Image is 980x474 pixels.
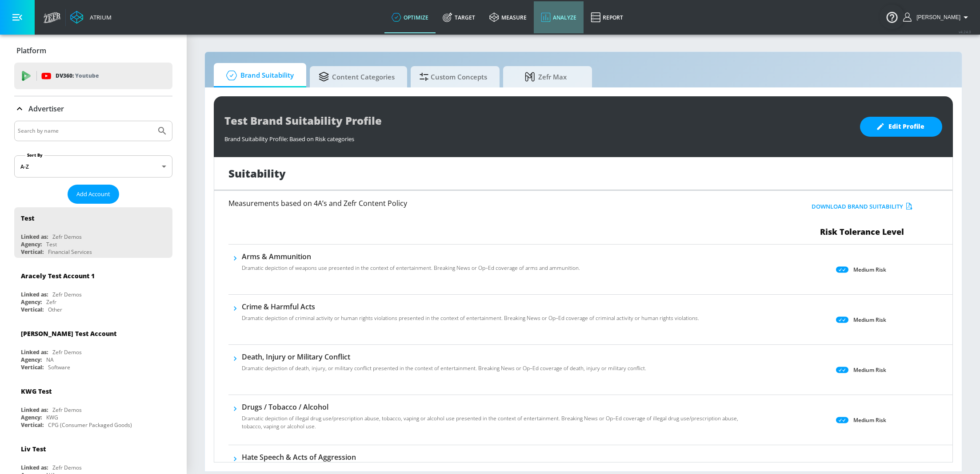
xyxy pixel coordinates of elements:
[76,189,110,199] span: Add Account
[21,214,34,222] div: Test
[913,14,960,20] span: login as: stephanie.wolklin@zefr.com
[242,314,699,322] p: Dramatic depiction of criminal activity or human rights violations presented in the context of en...
[52,464,82,471] div: Zefr Demos
[482,1,534,33] a: measure
[48,306,62,313] div: Other
[242,402,758,412] h6: Drugs / Tobacco / Alcohol
[242,252,580,261] h6: Arms & Ammunition
[512,66,580,87] span: Zefr Max
[14,265,172,316] div: Aracely Test Account 1Linked as:Zefr DemosAgency:ZefrVertical:Other
[86,13,112,21] div: Atrium
[228,200,711,207] h6: Measurements based on 4A’s and Zefr Content Policy
[21,406,48,414] div: Linked as:
[21,291,48,298] div: Linked as:
[14,323,172,373] div: [PERSON_NAME] Test AccountLinked as:Zefr DemosAgency:NAVertical:Software
[21,348,48,356] div: Linked as:
[48,421,132,429] div: CPG (Consumer Packaged Goods)
[48,363,70,371] div: Software
[959,29,971,34] span: v 4.24.0
[68,185,119,204] button: Add Account
[224,130,851,143] div: Brand Suitability Profile: Based on Risk categories
[853,265,886,274] p: Medium Risk
[809,200,915,213] button: Download Brand Suitability
[242,352,646,362] h6: Death, Injury or Military Conflict
[21,421,44,429] div: Vertical:
[21,272,95,280] div: Aracely Test Account 1
[21,387,52,395] div: KWG Test
[28,104,64,114] p: Advertiser
[14,38,172,63] div: Platform
[242,302,699,312] h6: Crime & Harmful Acts
[56,71,99,81] p: DV360:
[420,66,487,87] span: Custom Concepts
[853,315,886,324] p: Medium Risk
[860,117,942,137] button: Edit Profile
[242,415,758,431] p: Dramatic depiction of illegal drug use/prescription abuse, tobacco, vaping or alcohol use present...
[436,1,482,33] a: Target
[228,166,286,181] h1: Suitability
[18,125,152,137] input: Search by name
[46,356,54,363] div: NA
[242,352,646,378] div: Death, Injury or Military ConflictDramatic depiction of death, injury, or military conflict prese...
[21,306,44,313] div: Vertical:
[21,298,42,306] div: Agency:
[70,11,112,24] a: Atrium
[534,1,584,33] a: Analyze
[880,4,904,29] button: Open Resource Center
[242,364,646,372] p: Dramatic depiction of death, injury, or military conflict presented in the context of entertainme...
[903,12,971,23] button: [PERSON_NAME]
[21,248,44,256] div: Vertical:
[242,252,580,277] div: Arms & AmmunitionDramatic depiction of weapons use presented in the context of entertainment. Bre...
[242,264,580,272] p: Dramatic depiction of weapons use presented in the context of entertainment. Breaking News or Op–...
[75,71,99,80] p: Youtube
[46,414,58,421] div: KWG
[853,365,886,375] p: Medium Risk
[21,241,42,248] div: Agency:
[21,464,48,471] div: Linked as:
[319,66,395,87] span: Content Categories
[52,291,82,298] div: Zefr Demos
[21,356,42,363] div: Agency:
[52,348,82,356] div: Zefr Demos
[242,302,699,328] div: Crime & Harmful ActsDramatic depiction of criminal activity or human rights violations presented ...
[14,380,172,431] div: KWG TestLinked as:Zefr DemosAgency:KWGVertical:CPG (Consumer Packaged Goods)
[21,445,46,453] div: Liv Test
[21,363,44,371] div: Vertical:
[384,1,436,33] a: optimize
[48,248,92,256] div: Financial Services
[25,152,44,158] label: Sort By
[853,415,886,425] p: Medium Risk
[14,96,172,121] div: Advertiser
[820,226,904,237] span: Risk Tolerance Level
[14,207,172,258] div: TestLinked as:Zefr DemosAgency:TestVertical:Financial Services
[584,1,630,33] a: Report
[21,233,48,241] div: Linked as:
[46,298,56,306] div: Zefr
[14,155,172,178] div: A-Z
[16,46,46,55] p: Platform
[242,452,577,462] h6: Hate Speech & Acts of Aggression
[14,63,172,89] div: DV360: Youtube
[242,402,758,436] div: Drugs / Tobacco / AlcoholDramatic depiction of illegal drug use/prescription abuse, tobacco, vapi...
[21,414,42,421] div: Agency:
[223,65,294,86] span: Brand Suitability
[52,233,82,241] div: Zefr Demos
[46,241,57,248] div: Test
[52,406,82,414] div: Zefr Demos
[21,329,116,338] div: [PERSON_NAME] Test Account
[878,121,924,132] span: Edit Profile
